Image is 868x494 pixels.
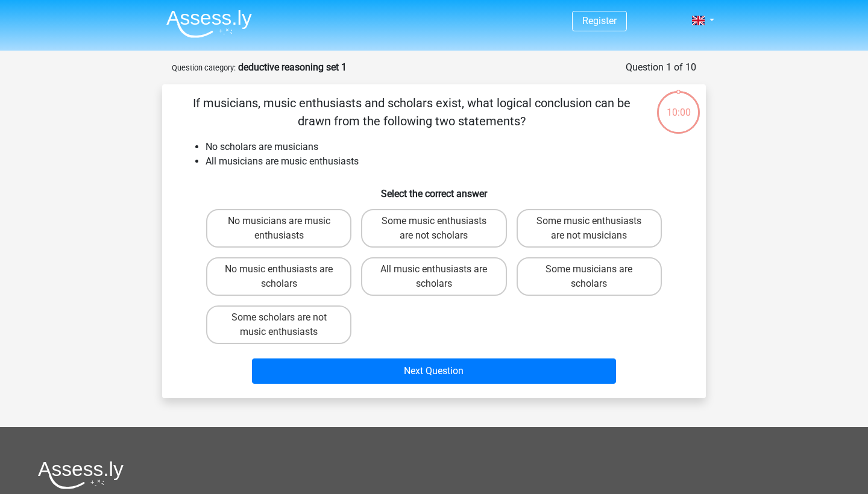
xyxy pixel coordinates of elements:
[206,257,351,296] label: No music enthusiasts are scholars
[181,94,641,130] p: If musicians, music enthusiasts and scholars exist, what logical conclusion can be drawn from the...
[656,90,701,120] div: 10:00
[238,61,347,73] strong: deductive reasoning set 1
[206,154,687,169] li: All musicians are music enthusiasts
[361,257,506,296] label: All music enthusiasts are scholars
[361,209,506,248] label: Some music enthusiasts are not scholars
[166,10,252,38] img: Assessly
[582,15,617,27] a: Register
[626,60,696,75] div: Question 1 of 10
[517,209,662,248] label: Some music enthusiasts are not musicians
[252,358,617,384] button: Next Question
[181,178,687,199] h6: Select the correct answer
[517,257,662,296] label: Some musicians are scholars
[38,461,124,489] img: Assessly logo
[206,140,687,154] li: No scholars are musicians
[206,209,351,248] label: No musicians are music enthusiasts
[206,305,351,344] label: Some scholars are not music enthusiasts
[172,63,236,72] small: Question category:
